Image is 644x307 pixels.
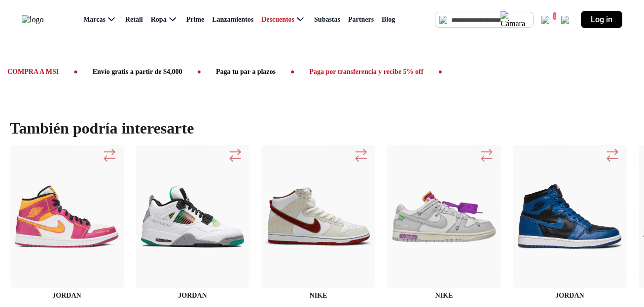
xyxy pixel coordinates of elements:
img: user [561,16,569,24]
img: Tenis Nike Sb Dunk High Sail Bright Crimson [265,164,371,270]
img: Cámara [501,11,525,28]
span: Log in [591,15,612,24]
span: Prime [186,16,205,24]
span: Ropa [151,16,167,24]
p: También podría interesarte [10,120,644,136]
span: Envío gratis a partir de $4,000 [84,68,189,75]
h4: Jordan [513,292,627,300]
span: Partners [348,16,374,24]
h4: Nike [261,292,375,300]
img: Tenis Nike Dunk Low Off White Lot 3 [391,190,497,243]
h4: Nike [387,292,501,300]
img: shopping [541,16,549,24]
span: Blog [382,16,395,24]
span: Descuentos [261,16,294,24]
span: Paga tu par a plazos [208,68,282,75]
img: Tenis Air Jordan 1 Mid Dia De Los Muertos [14,164,120,270]
span: ● [282,68,301,75]
span: Marcas [83,16,106,24]
img: Tenis Air Jordan 1 High Og Dark Marina Blue [517,183,623,250]
img: Tenis Jordan 4 Lucid Green Rasta [140,164,246,270]
h4: Jordan [136,292,250,300]
img: Buscar [439,16,447,24]
span: ● [430,68,449,75]
span: Subastas [314,16,340,24]
div: 1 [553,12,557,20]
span: Paga por transferencia y recibe 5% off [301,68,430,75]
span: Retail [125,16,143,24]
span: Lanzamientos [212,16,253,24]
img: logo [22,15,43,24]
span: ● [189,68,208,75]
h4: Jordan [10,292,124,300]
